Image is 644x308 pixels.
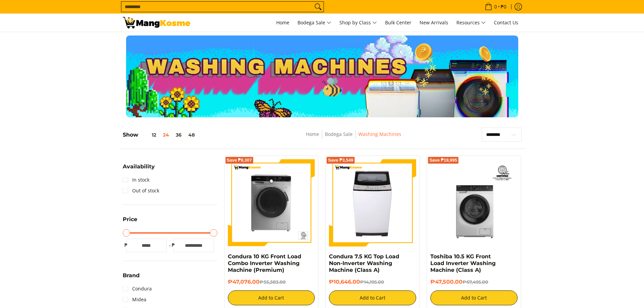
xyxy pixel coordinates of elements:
[273,14,293,32] a: Home
[228,290,315,305] button: Add to Cart
[228,279,315,285] h6: ₱47,076.00
[430,159,518,246] img: Toshiba 10.5 KG Front Load Inverter Washing Machine (Class A)
[227,158,252,162] span: Save ₱8,307
[257,130,450,145] nav: Breadcrumbs
[123,185,159,196] a: Out of stock
[430,279,518,285] h6: ₱47,500.00
[491,14,522,32] a: Contact Us
[228,159,315,246] img: Condura 10 KG Front Load Combo Inverter Washing Machine (Premium)
[416,14,452,32] a: New Arrivals
[453,14,489,32] a: Resources
[228,253,301,273] a: Condura 10 KG Front Load Combo Inverter Washing Machine (Premium)
[329,253,399,273] a: Condura 7.5 KG Top Load Non-Inverter Washing Machine (Class A)
[294,14,335,32] a: Bodega Sale
[297,19,331,27] span: Bodega Sale
[358,131,401,137] a: Washing Machines
[123,273,140,278] span: Brand
[385,19,411,26] span: Bulk Center
[483,3,508,10] span: •
[138,132,160,138] button: 12
[332,159,414,246] img: condura-7.5kg-topload-non-inverter-washing-machine-class-c-full-view-mang-kosme
[493,4,498,9] span: 0
[430,253,496,273] a: Toshiba 10.5 KG Front Load Inverter Washing Machine (Class A)
[123,217,137,227] summary: Open
[462,279,488,285] del: ₱67,495.00
[123,217,137,222] span: Price
[197,14,522,32] nav: Main Menu
[328,158,353,162] span: Save ₱3,549
[123,17,190,28] img: Washing Machines l Mang Kosme: Home Appliances Warehouse Sale Partner
[123,273,140,283] summary: Open
[123,294,146,305] a: Midea
[260,279,286,285] del: ₱55,383.00
[160,132,172,138] button: 24
[306,131,319,137] a: Home
[360,279,384,285] del: ₱14,195.00
[329,290,416,305] button: Add to Cart
[420,19,448,26] span: New Arrivals
[276,19,289,26] span: Home
[456,19,486,27] span: Resources
[185,132,198,138] button: 48
[123,132,198,138] h5: Show
[329,279,416,285] h6: ₱10,646.00
[123,174,149,185] a: In stock
[500,4,507,9] span: ₱0
[123,283,152,294] a: Condura
[170,242,177,248] span: ₱
[313,2,324,12] button: Search
[123,242,129,248] span: ₱
[336,14,380,32] a: Shop by Class
[339,19,377,27] span: Shop by Class
[430,290,518,305] button: Add to Cart
[123,164,155,169] span: Availability
[325,131,353,137] a: Bodega Sale
[172,132,185,138] button: 36
[123,164,155,174] summary: Open
[494,19,518,26] span: Contact Us
[429,158,457,162] span: Save ₱19,995
[382,14,415,32] a: Bulk Center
